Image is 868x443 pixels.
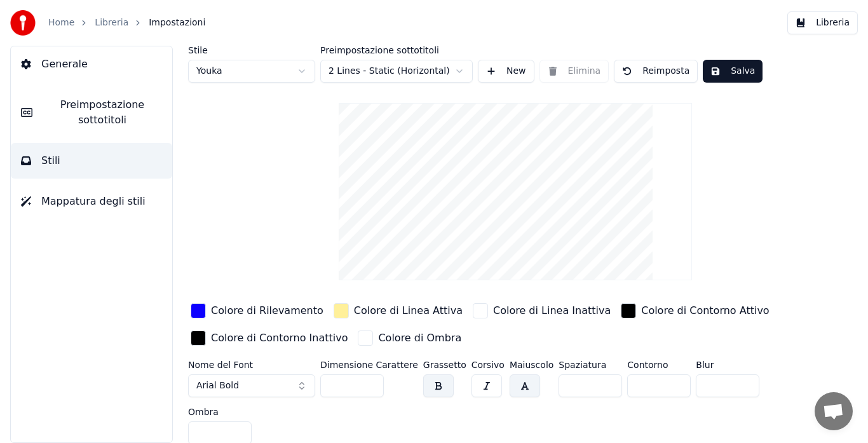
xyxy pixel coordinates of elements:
[10,10,36,36] img: youka
[787,11,858,34] button: Libreria
[618,301,771,321] button: Colore di Contorno Attivo
[211,303,323,318] div: Colore di Rilevamento
[211,331,348,346] div: Colore di Contorno Inattivo
[627,360,691,369] label: Contorno
[696,360,759,369] label: Blur
[188,46,315,55] label: Stile
[614,60,698,83] button: Reimposta
[41,57,88,72] span: Generale
[188,407,252,416] label: Ombra
[48,17,74,29] a: Home
[11,87,172,138] button: Preimpostazione sottotitoli
[470,301,613,321] button: Colore di Linea Inattiva
[95,17,128,29] a: Libreria
[11,184,172,219] button: Mappatura degli stili
[11,46,172,82] button: Generale
[41,194,146,209] span: Mappatura degli stili
[378,331,461,346] div: Colore di Ombra
[641,303,769,318] div: Colore di Contorno Attivo
[815,392,853,430] div: Aprire la chat
[48,17,205,29] nav: breadcrumb
[188,301,326,321] button: Colore di Rilevamento
[478,60,534,83] button: New
[471,360,505,369] label: Corsivo
[510,360,553,369] label: Maiuscolo
[11,143,172,179] button: Stili
[196,379,239,392] span: Arial Bold
[703,60,763,83] button: Salva
[149,17,205,29] span: Impostazioni
[43,97,162,128] span: Preimpostazione sottotitoli
[188,328,350,348] button: Colore di Contorno Inattivo
[423,360,466,369] label: Grassetto
[320,46,473,55] label: Preimpostazione sottotitoli
[331,301,465,321] button: Colore di Linea Attiva
[559,360,622,369] label: Spaziatura
[41,153,60,168] span: Stili
[188,360,315,369] label: Nome del Font
[355,328,464,348] button: Colore di Ombra
[493,303,611,318] div: Colore di Linea Inattiva
[354,303,463,318] div: Colore di Linea Attiva
[320,360,418,369] label: Dimensione Carattere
